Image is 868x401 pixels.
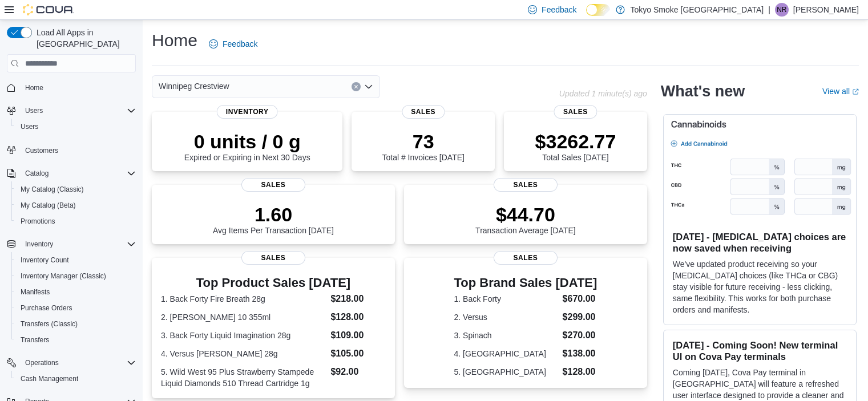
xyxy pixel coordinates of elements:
[494,251,558,265] span: Sales
[11,213,140,229] button: Promotions
[159,79,229,93] span: Winnipeg Crestview
[11,119,140,135] button: Users
[16,317,136,331] span: Transfers (Classic)
[11,332,140,348] button: Transfers
[2,141,140,158] button: Customers
[535,130,616,153] p: $3262.77
[25,358,59,367] span: Operations
[161,348,326,359] dt: 4. Versus [PERSON_NAME] 28g
[21,80,136,95] span: Home
[352,82,361,91] button: Clear input
[21,217,55,226] span: Promotions
[661,82,745,100] h2: What's new
[330,347,385,361] dd: $105.00
[21,303,72,313] span: Purchase Orders
[21,272,106,281] span: Inventory Manager (Classic)
[382,130,464,162] div: Total # Invoices [DATE]
[21,237,136,251] span: Inventory
[161,330,326,341] dt: 3. Back Forty Liquid Imagination 28g
[16,120,136,133] span: Users
[554,105,597,119] span: Sales
[161,293,326,305] dt: 1. Back Forty Fire Breath 28g
[2,355,140,371] button: Operations
[32,27,136,50] span: Load All Apps in [GEOGRAPHIC_DATA]
[563,365,597,379] dd: $128.00
[184,130,310,162] div: Expired or Expiring in Next 30 Days
[11,300,140,316] button: Purchase Orders
[382,130,464,153] p: 73
[16,372,83,386] a: Cash Management
[2,103,140,119] button: Users
[16,301,77,315] a: Purchase Orders
[454,293,558,305] dt: 1. Back Forty
[16,333,54,347] a: Transfers
[21,167,136,180] span: Catalog
[21,144,63,157] a: Customers
[16,183,88,196] a: My Catalog (Classic)
[559,89,647,98] p: Updated 1 minute(s) ago
[16,183,136,196] span: My Catalog (Classic)
[16,301,136,315] span: Purchase Orders
[364,82,373,91] button: Open list of options
[21,143,136,157] span: Customers
[241,251,305,265] span: Sales
[16,120,43,133] a: Users
[213,203,334,226] p: 1.60
[11,181,140,197] button: My Catalog (Classic)
[494,178,558,192] span: Sales
[213,203,334,235] div: Avg Items Per Transaction [DATE]
[21,185,84,194] span: My Catalog (Classic)
[563,310,597,324] dd: $299.00
[2,236,140,252] button: Inventory
[563,347,597,361] dd: $138.00
[241,178,305,192] span: Sales
[542,4,576,15] span: Feedback
[2,165,140,181] button: Catalog
[25,106,43,115] span: Users
[11,371,140,387] button: Cash Management
[204,33,262,55] a: Feedback
[402,105,445,119] span: Sales
[775,3,789,17] div: Nicole Rusnak
[21,374,78,383] span: Cash Management
[330,329,385,342] dd: $109.00
[475,203,576,226] p: $44.70
[16,214,136,228] span: Promotions
[21,167,53,180] button: Catalog
[330,292,385,306] dd: $218.00
[21,319,78,329] span: Transfers (Classic)
[152,29,197,52] h1: Home
[16,199,136,212] span: My Catalog (Beta)
[25,240,53,249] span: Inventory
[16,269,111,283] a: Inventory Manager (Classic)
[454,330,558,341] dt: 3. Spinach
[11,316,140,332] button: Transfers (Classic)
[2,79,140,96] button: Home
[330,365,385,379] dd: $92.00
[535,130,616,162] div: Total Sales [DATE]
[16,253,74,267] a: Inventory Count
[21,335,49,345] span: Transfers
[777,3,786,17] span: NR
[16,333,136,347] span: Transfers
[768,3,770,17] p: |
[16,317,82,331] a: Transfers (Classic)
[21,104,136,118] span: Users
[563,292,597,306] dd: $670.00
[11,268,140,284] button: Inventory Manager (Classic)
[21,122,38,131] span: Users
[21,287,50,297] span: Manifests
[852,88,859,95] svg: External link
[25,169,49,178] span: Catalog
[16,214,60,228] a: Promotions
[673,339,847,362] h3: [DATE] - Coming Soon! New terminal UI on Cova Pay terminals
[184,130,310,153] p: 0 units / 0 g
[21,81,48,95] a: Home
[16,285,54,299] a: Manifests
[454,311,558,323] dt: 2. Versus
[11,284,140,300] button: Manifests
[16,269,136,283] span: Inventory Manager (Classic)
[21,356,136,370] span: Operations
[21,256,69,265] span: Inventory Count
[21,201,76,210] span: My Catalog (Beta)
